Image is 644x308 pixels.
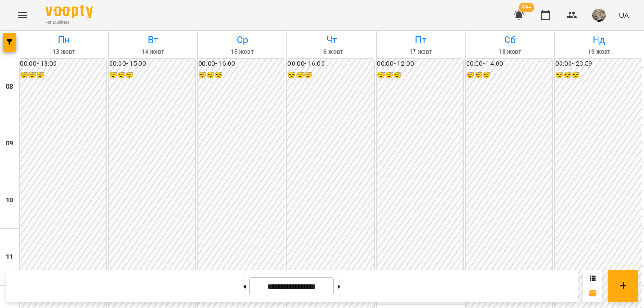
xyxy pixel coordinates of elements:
button: UA [615,6,633,24]
h6: Пн [21,33,107,47]
span: For Business [46,19,93,26]
span: UA [619,10,629,20]
h6: Вт [110,33,196,47]
h6: Нд [556,33,642,47]
h6: 00:00 - 14:00 [466,59,552,69]
h6: 17 жовт [378,47,464,56]
h6: Пт [378,33,464,47]
img: 3b46f58bed39ef2acf68cc3a2c968150.jpeg [592,9,606,22]
h6: 08 [6,82,13,92]
h6: 😴😴😴 [109,70,195,81]
h6: 11 [6,252,13,263]
h6: 00:00 - 16:00 [287,59,374,69]
h6: 😴😴😴 [377,70,463,81]
h6: 00:00 - 23:59 [555,59,642,69]
h6: 00:00 - 18:00 [20,59,106,69]
h6: 14 жовт [110,47,196,56]
h6: 18 жовт [467,47,553,56]
h6: 00:00 - 12:00 [377,59,463,69]
h6: 15 жовт [199,47,285,56]
h6: Чт [288,33,374,47]
h6: 00:00 - 15:00 [109,59,195,69]
h6: 😴😴😴 [287,70,374,81]
h6: 😴😴😴 [466,70,552,81]
h6: 09 [6,138,13,149]
h6: Сб [467,33,553,47]
h6: 😴😴😴 [555,70,642,81]
h6: 10 [6,195,13,206]
img: Voopty Logo [46,5,93,18]
button: Menu [11,4,34,27]
h6: 19 жовт [556,47,642,56]
h6: 13 жовт [21,47,107,56]
span: 99+ [519,3,534,12]
h6: 😴😴😴 [198,70,285,81]
h6: 16 жовт [288,47,374,56]
h6: Ср [199,33,285,47]
h6: 😴😴😴 [20,70,106,81]
h6: 00:00 - 16:00 [198,59,285,69]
